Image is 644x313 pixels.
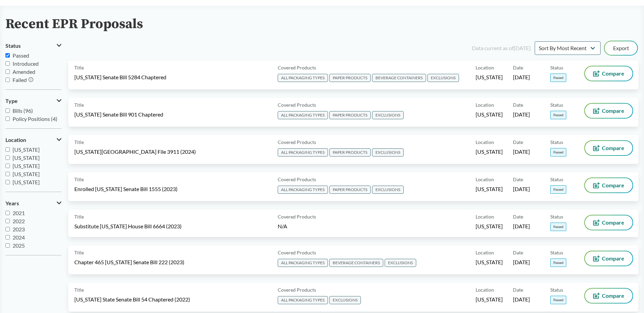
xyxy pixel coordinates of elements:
[5,155,10,160] input: [US_STATE]
[278,249,316,256] span: Covered Products
[13,218,25,224] span: 2022
[13,242,25,249] span: 2025
[385,259,416,267] span: EXCLUSIONS
[476,176,494,183] span: Location
[550,185,566,194] span: Passed
[5,61,10,66] input: Introduced
[74,258,184,266] span: Chapter 465 [US_STATE] Senate Bill 222 (2023)
[550,111,566,119] span: Passed
[278,139,316,146] span: Covered Products
[476,258,503,266] span: [US_STATE]
[550,286,563,293] span: Status
[278,148,328,156] span: ALL PACKAGING TYPES
[74,296,190,303] span: [US_STATE] State Senate Bill 54 Chaptered (2022)
[5,95,61,107] button: Type
[550,296,566,304] span: Passed
[585,141,632,155] button: Compare
[278,223,287,229] span: N/A
[602,220,624,225] span: Compare
[74,64,84,71] span: Title
[513,148,530,155] span: [DATE]
[476,139,494,146] span: Location
[5,211,10,215] input: 2021
[472,44,531,52] div: Data current as of [DATE]
[5,200,19,206] span: Years
[5,43,21,49] span: Status
[13,179,40,185] span: [US_STATE]
[74,213,84,220] span: Title
[5,108,10,113] input: Bills (96)
[476,185,503,193] span: [US_STATE]
[5,40,61,51] button: Status
[278,176,316,183] span: Covered Products
[513,223,530,230] span: [DATE]
[5,53,10,58] input: Passed
[372,186,404,194] span: EXCLUSIONS
[550,249,563,256] span: Status
[5,197,61,209] button: Years
[602,108,624,113] span: Compare
[476,101,494,108] span: Location
[278,74,328,82] span: ALL PACKAGING TYPES
[476,249,494,256] span: Location
[278,296,328,304] span: ALL PACKAGING TYPES
[74,74,166,81] span: [US_STATE] Senate Bill 5284 Chaptered
[74,249,84,256] span: Title
[513,111,530,118] span: [DATE]
[476,286,494,293] span: Location
[5,17,143,32] h2: Recent EPR Proposals
[13,116,57,122] span: Policy Positions (4)
[5,235,10,239] input: 2024
[602,256,624,261] span: Compare
[372,111,404,119] span: EXCLUSIONS
[278,186,328,194] span: ALL PACKAGING TYPES
[74,139,84,146] span: Title
[74,185,178,193] span: Enrolled [US_STATE] Senate Bill 1555 (2023)
[278,286,316,293] span: Covered Products
[476,148,503,155] span: [US_STATE]
[5,147,10,152] input: [US_STATE]
[550,139,563,146] span: Status
[476,296,503,303] span: [US_STATE]
[602,183,624,188] span: Compare
[74,101,84,108] span: Title
[427,74,459,82] span: EXCLUSIONS
[550,213,563,220] span: Status
[476,213,494,220] span: Location
[476,74,503,81] span: [US_STATE]
[13,146,40,153] span: [US_STATE]
[513,139,523,146] span: Date
[372,148,404,156] span: EXCLUSIONS
[278,64,316,71] span: Covered Products
[278,101,316,108] span: Covered Products
[605,41,637,55] button: Export
[5,180,10,184] input: [US_STATE]
[74,286,84,293] span: Title
[513,213,523,220] span: Date
[13,234,25,241] span: 2024
[13,107,33,114] span: Bills (96)
[13,163,40,169] span: [US_STATE]
[5,134,61,146] button: Location
[329,259,383,267] span: BEVERAGE CONTAINERS
[513,296,530,303] span: [DATE]
[372,74,426,82] span: BEVERAGE CONTAINERS
[513,286,523,293] span: Date
[5,117,10,121] input: Policy Positions (4)
[513,258,530,266] span: [DATE]
[13,68,35,75] span: Amended
[513,185,530,193] span: [DATE]
[550,223,566,231] span: Passed
[13,210,25,216] span: 2021
[585,104,632,118] button: Compare
[585,178,632,192] button: Compare
[74,176,84,183] span: Title
[5,137,26,143] span: Location
[476,64,494,71] span: Location
[13,171,40,177] span: [US_STATE]
[13,60,39,67] span: Introduced
[5,227,10,231] input: 2023
[585,251,632,266] button: Compare
[550,74,566,82] span: Passed
[476,111,503,118] span: [US_STATE]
